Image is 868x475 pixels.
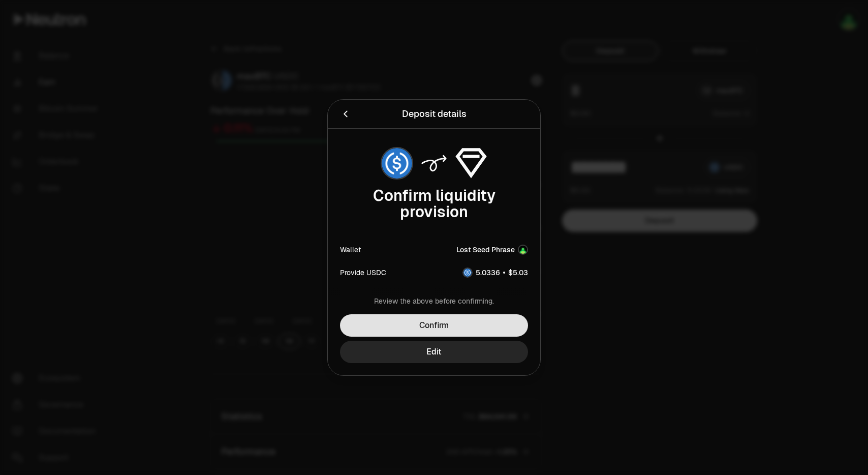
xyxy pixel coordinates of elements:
[463,269,472,277] img: USDC Logo
[340,188,528,220] div: Confirm liquidity provision
[382,148,412,179] img: USDC Logo
[340,314,528,337] button: Confirm
[340,268,386,278] div: Provide USDC
[340,341,528,363] button: Edit
[456,245,515,255] div: Lost Seed Phrase
[340,245,361,255] div: Wallet
[340,107,351,121] button: Back
[402,107,467,121] div: Deposit details
[456,245,528,255] button: Lost Seed PhraseAccount Image
[519,246,527,254] img: Account Image
[340,296,528,306] div: Review the above before confirming.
